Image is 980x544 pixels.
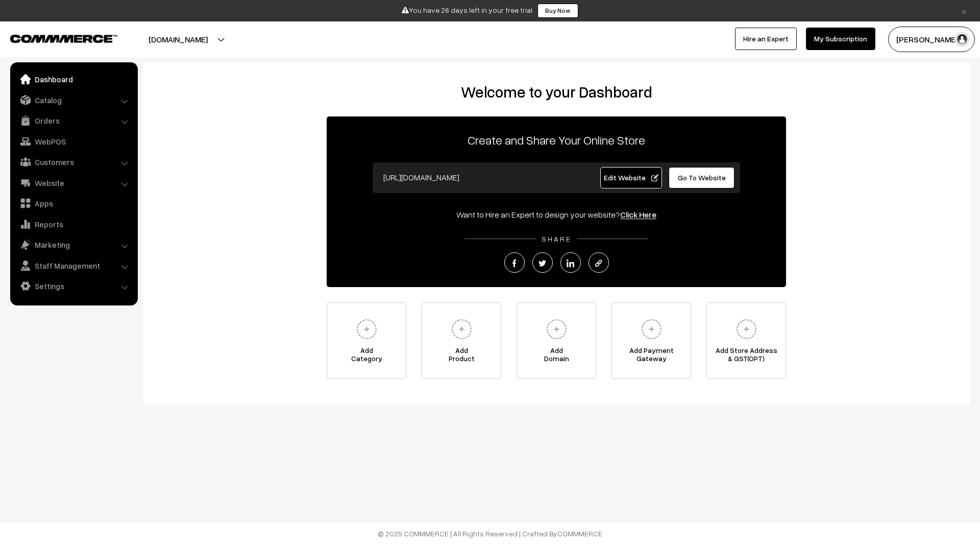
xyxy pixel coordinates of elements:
[13,132,134,151] a: WebPOS
[353,315,381,343] img: plus.svg
[422,302,501,379] a: AddProduct
[517,346,596,367] span: Add Domain
[557,529,602,538] a: COMMMERCE
[735,28,797,50] a: Hire an Expert
[13,194,134,212] a: Apps
[620,209,656,220] a: Click Here
[13,91,134,109] a: Catalog
[957,5,971,17] a: ×
[706,302,786,379] a: Add Store Address& GST(OPT)
[806,28,875,50] a: My Subscription
[13,256,134,275] a: Staff Management
[448,315,476,343] img: plus.svg
[4,4,976,18] div: You have 26 days left in your free trial
[10,32,100,44] a: COMMMERCE
[611,302,691,379] a: Add PaymentGateway
[10,35,117,42] img: COMMMERCE
[600,167,663,188] a: Edit Website
[638,315,666,343] img: plus.svg
[153,83,960,101] h2: Welcome to your Dashboard
[13,70,134,88] a: Dashboard
[327,131,786,149] p: Create and Share Your Online Store
[954,32,970,47] img: user
[536,234,577,243] span: SHARE
[13,111,134,130] a: Orders
[678,173,726,182] span: Go To Website
[537,4,578,18] a: Buy Now
[327,302,406,379] a: AddCategory
[707,346,786,367] span: Add Store Address & GST(OPT)
[13,277,134,295] a: Settings
[669,167,734,188] a: Go To Website
[517,302,596,379] a: AddDomain
[327,346,406,367] span: Add Category
[13,153,134,171] a: Customers
[612,346,691,367] span: Add Payment Gateway
[327,208,786,221] div: Want to Hire an Expert to design your website?
[13,215,134,233] a: Reports
[13,174,134,192] a: Website
[13,235,134,254] a: Marketing
[888,27,975,52] button: [PERSON_NAME]
[113,27,243,52] button: [DOMAIN_NAME]
[604,173,658,182] span: Edit Website
[732,315,761,343] img: plus.svg
[543,315,571,343] img: plus.svg
[422,346,501,367] span: Add Product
